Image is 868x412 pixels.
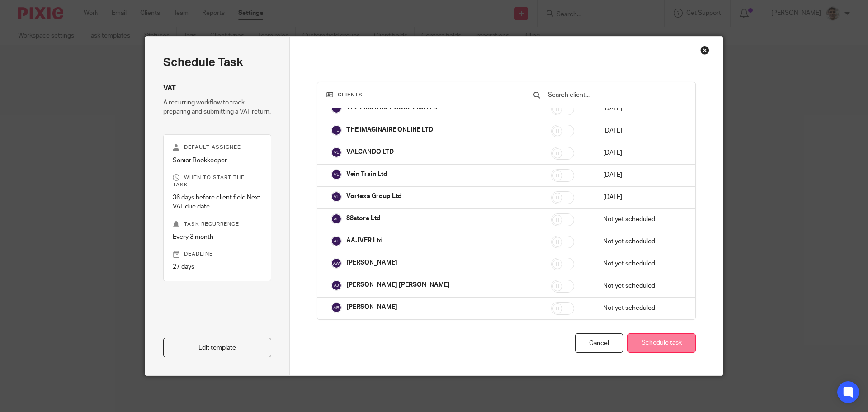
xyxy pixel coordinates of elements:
[346,192,402,201] p: Vortexa Group Ltd
[331,280,342,291] img: svg%3E
[603,281,682,290] p: Not yet scheduled
[173,221,262,228] p: Task recurrence
[603,126,682,135] p: [DATE]
[331,302,342,313] img: svg%3E
[173,262,262,271] p: 27 days
[331,236,342,246] img: svg%3E
[627,333,696,353] button: Schedule task
[326,91,515,99] h3: Clients
[331,103,342,114] img: svg%3E
[163,338,271,357] a: Edit template
[346,170,387,179] p: Vein Train Ltd
[346,258,397,267] p: [PERSON_NAME]
[346,103,438,112] p: THE EXCITABLE SOUL LIMITED
[173,156,262,165] p: Senior Bookkeeper
[173,232,262,242] p: Every 3 month
[346,214,381,223] p: 88store Ltd
[346,125,433,134] p: THE IMAGINAIRE ONLINE LTD
[603,303,682,313] p: Not yet scheduled
[575,333,623,353] div: Cancel
[163,98,271,117] p: A recurring workflow to track preparing and submitting a VAT return.
[603,237,682,246] p: Not yet scheduled
[173,174,262,189] p: When to start the task
[603,148,682,157] p: [DATE]
[331,213,342,224] img: svg%3E
[163,84,271,93] h4: VAT
[346,303,397,312] p: [PERSON_NAME]
[603,170,682,180] p: [DATE]
[173,193,262,212] p: 36 days before client field Next VAT due date
[603,215,682,224] p: Not yet scheduled
[173,144,262,151] p: Default assignee
[547,90,686,100] input: Search client...
[603,104,682,113] p: [DATE]
[346,147,394,156] p: VALCANDO LTD
[331,169,342,180] img: svg%3E
[603,259,682,268] p: Not yet scheduled
[700,46,709,55] div: Close this dialog window
[173,251,262,258] p: Deadline
[603,193,682,202] p: [DATE]
[331,191,342,202] img: svg%3E
[163,55,271,70] h2: Schedule task
[331,147,342,158] img: svg%3E
[331,258,342,269] img: svg%3E
[346,280,450,289] p: [PERSON_NAME] [PERSON_NAME]
[346,236,383,245] p: AAJVER Ltd
[331,125,342,136] img: svg%3E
